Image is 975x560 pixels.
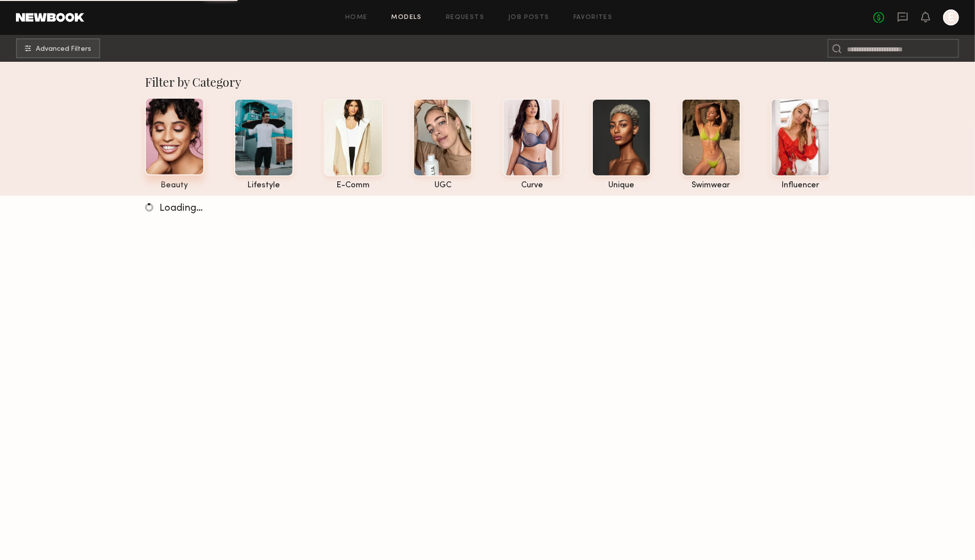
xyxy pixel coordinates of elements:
[392,14,422,21] a: Models
[446,14,484,21] a: Requests
[503,181,562,190] div: curve
[324,181,383,190] div: e-comm
[36,46,91,53] span: Advanced Filters
[345,14,368,21] a: Home
[682,181,741,190] div: swimwear
[771,181,830,190] div: influencer
[413,181,472,190] div: UGC
[573,14,613,21] a: Favorites
[234,181,293,190] div: lifestyle
[592,181,651,190] div: unique
[508,14,550,21] a: Job Posts
[943,9,959,25] a: E
[16,38,100,58] button: Advanced Filters
[145,74,830,90] div: Filter by Category
[145,181,204,190] div: beauty
[159,204,203,213] span: Loading…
